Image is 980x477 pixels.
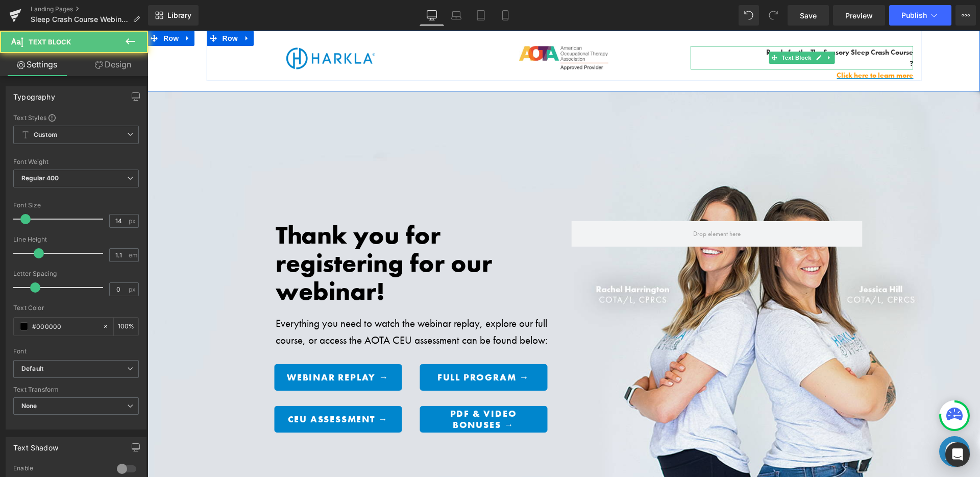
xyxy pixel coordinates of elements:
[901,11,927,19] span: Publish
[444,5,469,26] a: Laptop
[13,270,139,277] div: Letter Spacing
[290,341,382,352] span: Full Program →
[13,438,58,452] div: Text Shadow
[13,113,139,122] div: Text Styles
[845,10,873,21] span: Preview
[739,5,759,26] button: Undo
[272,333,400,360] a: Full Program →
[21,174,59,182] b: Regular 400
[272,375,400,402] a: PDF & Video Bonuses →
[283,377,389,399] span: PDF & Video Bonuses →
[13,202,139,209] div: Font Size
[13,158,139,165] div: Font Weight
[945,442,970,467] div: Open Intercom Messenger
[13,304,139,312] div: Text Color
[129,252,137,258] span: em
[800,10,817,21] span: Save
[128,284,409,318] p: Everything you need to watch the webinar replay, explore our full course, or access the AOTA CEU ...
[29,38,71,46] span: Text Block
[31,15,129,23] span: Sleep Crash Course Webinar - Replay
[127,375,254,402] a: CEU Assessment →
[76,53,150,76] a: Design
[21,402,37,410] b: None
[13,236,139,243] div: Line Height
[139,341,241,352] span: Webinar Replay →
[13,87,55,101] div: Typography
[167,11,191,20] span: Library
[469,5,493,26] a: Tablet
[833,5,885,26] a: Preview
[140,383,241,394] span: CEU Assessment →
[13,348,139,355] div: Font
[13,386,139,393] div: Text Transform
[619,17,766,26] span: Ready for the The Sensory Sleep Crash Course
[129,218,137,224] span: px
[34,131,57,139] b: Custom
[21,365,43,373] i: Default
[762,28,766,37] span: ?
[677,21,688,33] a: Expand / Collapse
[128,188,345,277] span: Thank you for registering for our webinar!
[13,464,107,475] div: Enable
[792,406,822,436] div: Messenger Dummy Widget
[127,333,254,360] a: Webinar Replay →
[148,5,199,26] a: New Library
[763,5,783,26] button: Redo
[129,286,137,293] span: px
[114,318,138,336] div: %
[32,321,97,332] input: Color
[420,5,444,26] a: Desktop
[493,5,518,26] a: Mobile
[632,21,666,33] span: Text Block
[31,5,148,13] a: Landing Pages
[889,5,951,26] button: Publish
[689,40,766,49] a: Click here to learn more
[955,5,976,26] button: More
